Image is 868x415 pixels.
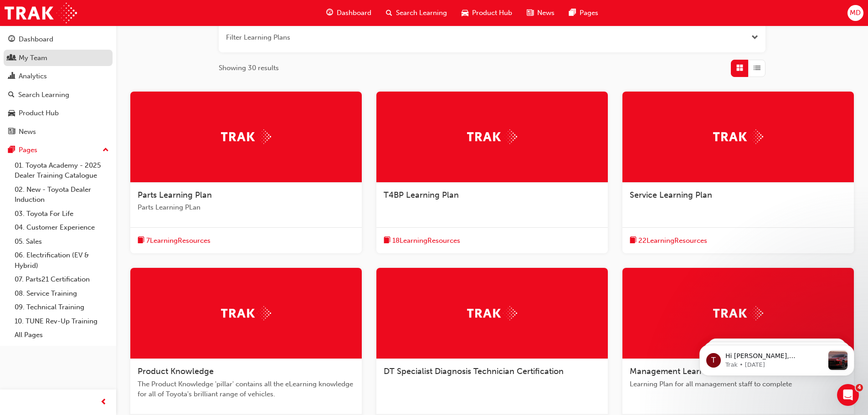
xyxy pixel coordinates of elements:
[130,92,362,254] a: TrakParts Learning PlanParts Learning PLanbook-icon7LearningResources
[11,314,113,328] a: 10. TUNE Rev-Up Training
[519,4,562,22] a: news-iconNews
[4,29,113,142] button: DashboardMy TeamAnalyticsSearch LearningProduct HubNews
[219,63,279,73] span: Showing 30 results
[467,129,517,143] img: Trak
[11,328,113,342] a: All Pages
[754,63,760,73] span: List
[138,235,144,246] span: book-icon
[8,128,15,136] span: news-icon
[19,108,59,118] div: Product Hub
[138,366,214,376] span: Product Knowledge
[751,32,758,43] button: Open the filter
[19,34,53,45] div: Dashboard
[4,123,113,140] a: News
[138,235,211,246] button: book-icon7LearningResources
[326,7,333,19] span: guage-icon
[8,91,15,99] span: search-icon
[221,306,271,320] img: Trak
[527,7,534,19] span: news-icon
[5,3,77,23] img: Trak
[19,145,37,155] div: Pages
[384,235,460,246] button: book-icon18LearningResources
[713,129,763,143] img: Trak
[638,236,707,246] span: 22 Learning Resources
[19,127,36,137] div: News
[384,235,390,246] span: book-icon
[4,31,113,48] a: Dashboard
[11,183,113,207] a: 02. New - Toyota Dealer Induction
[630,235,707,246] button: book-icon22LearningResources
[462,7,468,19] span: car-icon
[11,272,113,287] a: 07. Parts21 Certification
[630,190,712,200] span: Service Learning Plan
[8,146,15,154] span: pages-icon
[11,207,113,221] a: 03. Toyota For Life
[4,68,113,85] a: Analytics
[100,397,107,408] span: prev-icon
[319,4,379,22] a: guage-iconDashboard
[8,109,15,118] span: car-icon
[384,190,459,200] span: T4BP Learning Plan
[146,236,211,246] span: 7 Learning Resources
[11,235,113,249] a: 05. Sales
[569,7,576,19] span: pages-icon
[138,190,212,200] span: Parts Learning Plan
[622,92,854,254] a: TrakService Learning Planbook-icon22LearningResources
[384,366,564,376] span: DT Specialist Diagnosis Technician Certification
[4,105,113,122] a: Product Hub
[138,202,354,213] span: Parts Learning PLan
[376,92,608,254] a: TrakT4BP Learning Planbook-icon18LearningResources
[4,142,113,159] button: Pages
[467,306,517,320] img: Trak
[472,8,512,18] span: Product Hub
[4,87,113,103] a: Search Learning
[630,366,735,376] span: Management Learning Plan
[337,8,371,18] span: Dashboard
[850,8,861,18] span: MD
[8,72,15,81] span: chart-icon
[11,287,113,301] a: 08. Service Training
[19,71,47,82] div: Analytics
[454,4,519,22] a: car-iconProduct Hub
[11,300,113,314] a: 09. Technical Training
[736,63,743,73] span: Grid
[11,220,113,235] a: 04. Customer Experience
[686,327,868,390] iframe: Intercom notifications message
[396,8,447,18] span: Search Learning
[103,144,109,156] span: up-icon
[8,54,15,62] span: people-icon
[630,379,847,389] span: Learning Plan for all management staff to complete
[856,384,863,391] span: 4
[713,306,763,320] img: Trak
[8,36,15,44] span: guage-icon
[392,236,460,246] span: 18 Learning Resources
[537,8,555,18] span: News
[221,129,271,143] img: Trak
[837,384,859,406] iframe: Intercom live chat
[630,235,637,246] span: book-icon
[562,4,606,22] a: pages-iconPages
[4,50,113,67] a: My Team
[847,5,863,21] button: MD
[18,90,69,100] div: Search Learning
[11,248,113,272] a: 06. Electrification (EV & Hybrid)
[379,4,454,22] a: search-iconSearch Learning
[19,53,47,63] div: My Team
[11,159,113,183] a: 01. Toyota Academy - 2025 Dealer Training Catalogue
[138,379,354,400] span: The Product Knowledge 'pillar' contains all the eLearning knowledge for all of Toyota's brilliant...
[580,8,598,18] span: Pages
[386,7,392,19] span: search-icon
